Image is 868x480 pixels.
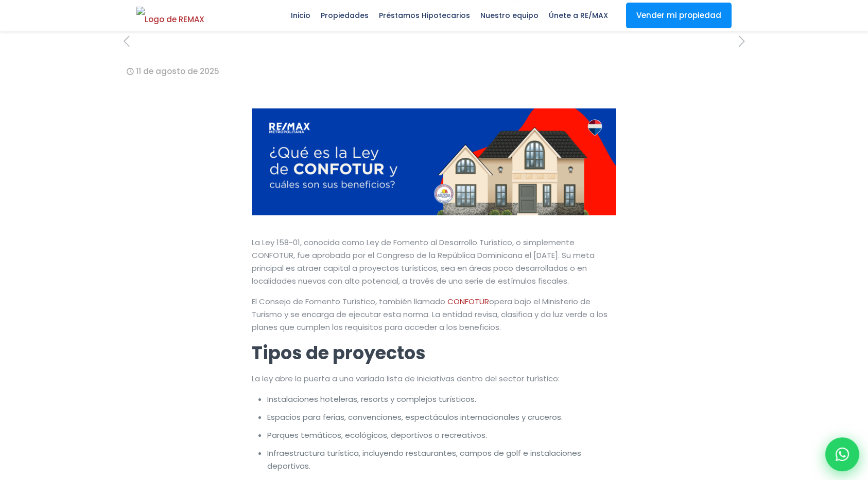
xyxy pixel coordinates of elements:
[252,237,595,286] span: La Ley 158-01, conocida como Ley de Fomento al Desarrollo Turístico, o simplemente CONFOTUR, fue ...
[735,34,748,49] a: next post
[447,296,489,307] span: CONFOTUR
[136,66,219,77] time: 11 de agosto de 2025
[735,32,748,50] i: next post
[252,340,426,365] b: Tipos de proyectos
[286,8,316,23] span: Inicio
[120,34,133,49] a: previous post
[252,296,607,333] span: opera bajo el Ministerio de Turismo y se encarga de ejecutar esta norma. La entidad revisa, clasi...
[252,373,560,384] span: La ley abre la puerta a una variada lista de iniciativas dentro del sector turístico:
[267,448,581,471] span: Infraestructura turística, incluyendo restaurantes, campos de golf e instalaciones deportivas.
[374,8,475,23] span: Préstamos Hipotecarios
[626,3,732,28] a: Vender mi propiedad
[267,430,487,440] span: Parques temáticos, ecológicos, deportivos o recreativos.
[252,296,445,307] span: El Consejo de Fomento Turístico, también llamado
[252,108,617,215] img: Gráfico de una propiedad en venta exenta de impuestos por ley confotur
[475,8,544,23] span: Nuestro equipo
[544,8,613,23] span: Únete a RE/MAX
[445,296,489,307] a: CONFOTUR
[316,8,374,23] span: Propiedades
[120,32,133,50] i: previous post
[267,394,476,404] span: Instalaciones hoteleras, resorts y complejos turísticos.
[267,412,563,422] span: Espacios para ferias, convenciones, espectáculos internacionales y cruceros.
[136,7,204,25] img: Logo de REMAX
